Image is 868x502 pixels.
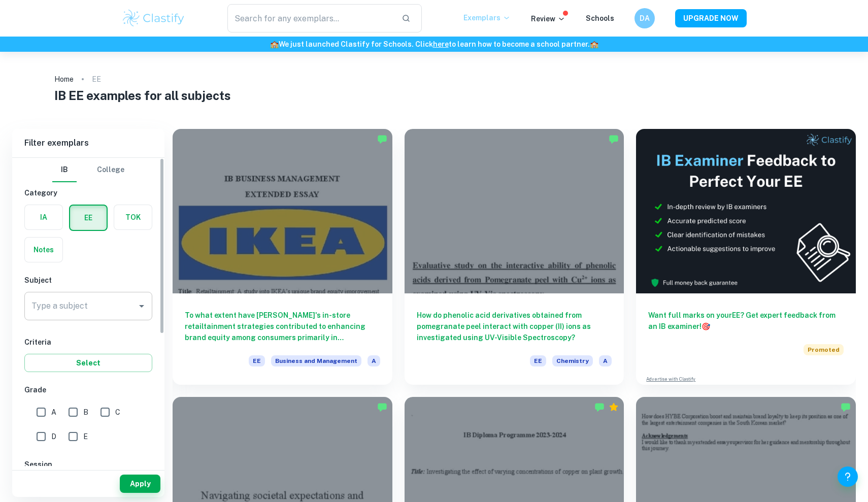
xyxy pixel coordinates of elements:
span: EE [249,355,265,366]
div: Filter type choice [52,158,124,182]
h6: Filter exemplars [12,129,164,157]
button: IA [25,205,62,229]
img: Marked [609,134,619,144]
a: Home [54,72,74,86]
span: A [599,355,612,366]
h6: Want full marks on your EE ? Get expert feedback from an IB examiner! [648,310,844,332]
h6: To what extent have [PERSON_NAME]'s in-store retailtainment strategies contributed to enhancing b... [185,310,380,343]
button: Select [24,354,152,372]
button: Help and Feedback [838,466,858,487]
h6: Criteria [24,337,152,348]
h6: Grade [24,384,152,395]
a: Advertise with Clastify [646,376,695,383]
input: Search for any exemplars... [227,4,393,32]
span: D [51,431,56,442]
button: Apply [120,475,160,493]
span: C [115,407,120,418]
div: Premium [609,402,619,412]
p: Exemplars [463,12,511,23]
a: Schools [586,14,614,22]
button: College [97,158,124,182]
button: Notes [25,238,62,262]
button: UPGRADE NOW [675,9,747,27]
p: Review [531,13,565,24]
h6: Session [24,459,152,470]
a: here [433,40,449,48]
h6: How do phenolic acid derivatives obtained from pomegranate peel interact with copper (II) ions as... [417,310,612,343]
span: B [83,407,88,418]
h6: DA [639,13,651,24]
img: Marked [377,134,387,144]
a: To what extent have [PERSON_NAME]'s in-store retailtainment strategies contributed to enhancing b... [173,129,392,385]
span: EE [530,355,546,366]
h6: Subject [24,275,152,286]
img: Marked [841,402,851,412]
a: Want full marks on yourEE? Get expert feedback from an IB examiner!PromotedAdvertise with Clastify [636,129,856,385]
button: Open [135,299,149,313]
span: Chemistry [552,355,593,366]
p: EE [92,74,101,85]
img: Clastify logo [121,8,186,28]
h6: Category [24,187,152,198]
h1: IB EE examples for all subjects [54,86,814,105]
span: 🎯 [702,322,710,330]
button: EE [70,206,107,230]
img: Thumbnail [636,129,856,293]
span: Promoted [804,344,844,355]
span: A [51,407,56,418]
h6: We just launched Clastify for Schools. Click to learn how to become a school partner. [2,39,866,50]
img: Marked [377,402,387,412]
button: DA [635,8,655,28]
span: 🏫 [270,40,279,48]
span: 🏫 [590,40,598,48]
span: E [83,431,88,442]
span: Business and Management [271,355,361,366]
a: How do phenolic acid derivatives obtained from pomegranate peel interact with copper (II) ions as... [405,129,624,385]
button: IB [52,158,77,182]
button: TOK [114,205,152,229]
span: A [368,355,380,366]
img: Marked [594,402,605,412]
